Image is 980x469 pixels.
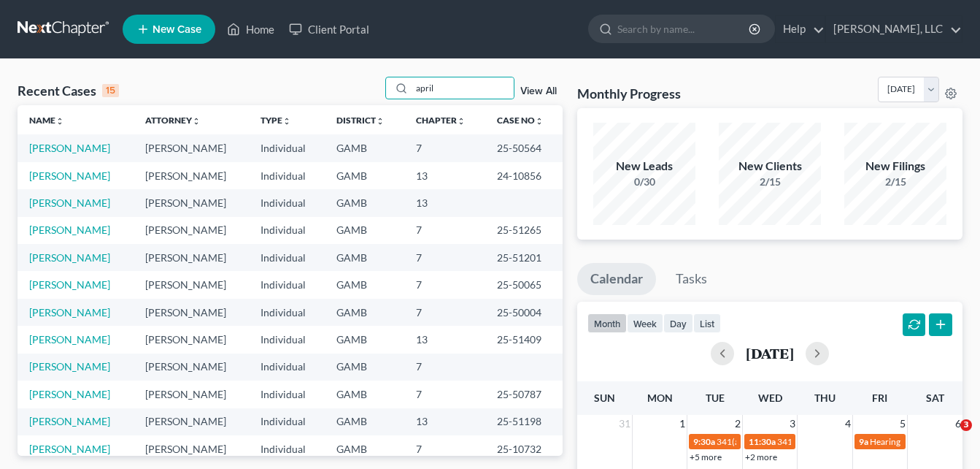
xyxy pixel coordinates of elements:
[29,306,110,319] a: [PERSON_NAME]
[249,299,325,326] td: Individual
[282,16,377,42] a: Client Portal
[29,251,110,264] a: [PERSON_NAME]
[485,271,563,298] td: 25-50065
[249,217,325,244] td: Individual
[249,189,325,216] td: Individual
[249,408,325,435] td: Individual
[134,162,250,189] td: [PERSON_NAME]
[647,392,673,404] span: Mon
[627,313,663,333] button: week
[404,134,485,161] td: 7
[844,158,946,175] div: New Filings
[18,82,119,99] div: Recent Cases
[134,217,250,244] td: [PERSON_NAME]
[249,435,325,462] td: Individual
[457,117,466,126] i: unfold_more
[249,162,325,189] td: Individual
[746,346,794,361] h2: [DATE]
[485,381,563,408] td: 25-50787
[872,392,887,404] span: Fri
[663,313,693,333] button: day
[719,175,821,189] div: 2/15
[404,354,485,381] td: 7
[220,16,282,42] a: Home
[404,408,485,435] td: 13
[719,158,821,175] div: New Clients
[29,388,110,400] a: [PERSON_NAME]
[745,451,777,462] a: +2 more
[249,271,325,298] td: Individual
[249,354,325,381] td: Individual
[29,142,110,154] a: [PERSON_NAME]
[404,271,485,298] td: 7
[134,189,250,216] td: [PERSON_NAME]
[29,333,110,346] a: [PERSON_NAME]
[593,158,695,175] div: New Leads
[690,451,722,462] a: +5 more
[497,115,544,126] a: Case Nounfold_more
[593,175,695,189] div: 0/30
[325,326,404,353] td: GAMB
[617,415,632,432] span: 31
[706,392,725,404] span: Tue
[404,189,485,216] td: 13
[898,415,907,432] span: 5
[412,77,514,99] input: Search by name...
[485,435,563,462] td: 25-10732
[930,419,965,454] iframe: Intercom live chat
[693,436,715,447] span: 9:30a
[594,392,615,404] span: Sun
[749,436,776,447] span: 11:30a
[325,381,404,408] td: GAMB
[733,415,742,432] span: 2
[134,354,250,381] td: [PERSON_NAME]
[577,85,681,102] h3: Monthly Progress
[325,162,404,189] td: GAMB
[134,381,250,408] td: [PERSON_NAME]
[192,117,201,126] i: unfold_more
[29,115,64,126] a: Nameunfold_more
[577,263,656,295] a: Calendar
[485,244,563,271] td: 25-51201
[29,278,110,291] a: [PERSON_NAME]
[325,217,404,244] td: GAMB
[145,115,201,126] a: Attorneyunfold_more
[404,435,485,462] td: 7
[485,326,563,353] td: 25-51409
[814,392,836,404] span: Thu
[102,84,119,97] div: 15
[249,326,325,353] td: Individual
[587,313,627,333] button: month
[404,326,485,353] td: 13
[134,326,250,353] td: [PERSON_NAME]
[325,354,404,381] td: GAMB
[485,408,563,435] td: 25-51198
[777,436,918,447] span: 341(a) meeting for [PERSON_NAME]
[325,271,404,298] td: GAMB
[535,117,544,126] i: unfold_more
[249,134,325,161] td: Individual
[485,299,563,326] td: 25-50004
[859,436,868,447] span: 9a
[954,415,962,432] span: 6
[485,217,563,244] td: 25-51265
[376,117,385,126] i: unfold_more
[404,244,485,271] td: 7
[693,313,721,333] button: list
[261,115,291,126] a: Typeunfold_more
[485,134,563,161] td: 25-50564
[844,175,946,189] div: 2/15
[29,360,110,373] a: [PERSON_NAME]
[844,415,852,432] span: 4
[29,224,110,236] a: [PERSON_NAME]
[134,271,250,298] td: [PERSON_NAME]
[29,415,110,427] a: [PERSON_NAME]
[134,435,250,462] td: [PERSON_NAME]
[717,436,857,447] span: 341(a) meeting for [PERSON_NAME]
[134,134,250,161] td: [PERSON_NAME]
[55,117,64,126] i: unfold_more
[325,189,404,216] td: GAMB
[776,16,825,42] a: Help
[404,162,485,189] td: 13
[134,408,250,435] td: [PERSON_NAME]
